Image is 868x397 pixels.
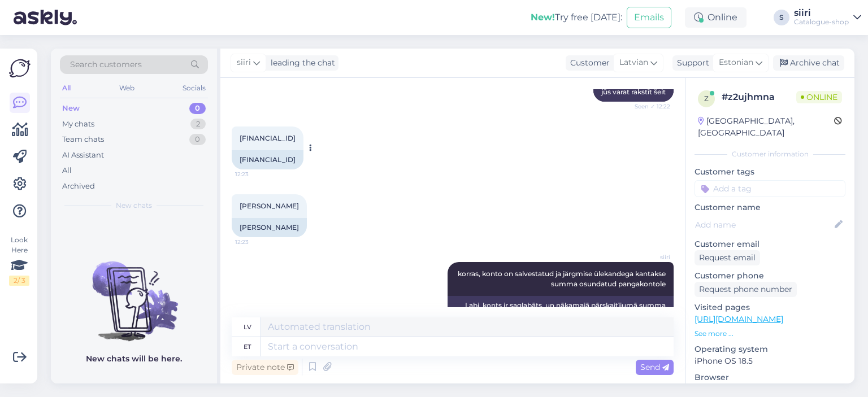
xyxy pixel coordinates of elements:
div: # z2ujhmna [722,90,796,104]
div: leading the chat [266,57,335,69]
div: Request phone number [695,282,797,297]
input: Add name [695,219,832,231]
input: Add a tag [695,180,845,197]
a: siiriCatalogue-shop [794,8,861,27]
p: See more ... [695,329,845,339]
p: Customer name [695,202,845,213]
p: Customer tags [695,166,845,178]
img: Askly Logo [9,58,31,79]
span: Seen ✓ 12:22 [628,102,670,111]
div: Labi, konts ir saglabāts, un nākamajā pārskaitījumā summa tiks pārskaitīta uz norādīto bankas kontu. [448,296,674,325]
span: [PERSON_NAME] [240,202,299,210]
div: Try free [DATE]: [531,11,622,24]
div: Private note [232,360,298,375]
span: korras, konto on salvestatud ja järgmise ülekandega kantakse summa osundatud pangakontole [458,269,667,288]
span: Estonian [719,56,753,69]
div: S [774,10,789,25]
p: Browser [695,372,845,383]
div: Support [672,57,709,69]
div: 2 / 3 [9,276,29,286]
div: AI Assistant [62,150,104,161]
span: siiri [628,253,670,261]
div: jūs varat rakstīt šeit [593,82,674,102]
button: Emails [627,7,671,28]
span: Send [640,362,669,372]
div: Look Here [9,235,29,286]
span: 12:23 [235,170,277,178]
span: Online [796,91,842,103]
span: [FINANCIAL_ID] [240,134,296,142]
div: [FINANCIAL_ID] [232,150,303,169]
div: 0 [189,134,206,145]
div: lv [244,317,251,337]
div: Request email [695,250,760,265]
a: [URL][DOMAIN_NAME] [695,314,783,324]
div: Web [117,81,137,95]
p: iPhone OS 18.5 [695,355,845,367]
div: All [60,81,73,95]
span: Search customers [70,59,142,71]
div: et [244,337,251,356]
p: New chats will be here. [86,353,182,365]
p: Visited pages [695,302,845,313]
div: Archived [62,181,95,192]
img: No chats [51,241,217,343]
div: Team chats [62,134,104,145]
div: Socials [180,81,208,95]
div: [PERSON_NAME] [232,218,307,237]
div: New [62,103,80,114]
div: Customer [566,57,610,69]
div: My chats [62,119,94,130]
div: [GEOGRAPHIC_DATA], [GEOGRAPHIC_DATA] [698,115,834,139]
span: New chats [116,200,152,211]
div: 2 [190,119,206,130]
span: 12:23 [235,238,277,246]
p: Customer phone [695,270,845,282]
span: siiri [237,56,251,69]
div: Online [685,7,747,28]
div: Archive chat [773,55,844,71]
p: Operating system [695,343,845,355]
div: All [62,165,72,176]
div: 0 [189,103,206,114]
span: Latvian [619,56,648,69]
span: z [704,94,709,103]
b: New! [531,12,555,23]
div: Catalogue-shop [794,18,849,27]
p: Customer email [695,238,845,250]
div: siiri [794,8,849,18]
div: Customer information [695,149,845,159]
